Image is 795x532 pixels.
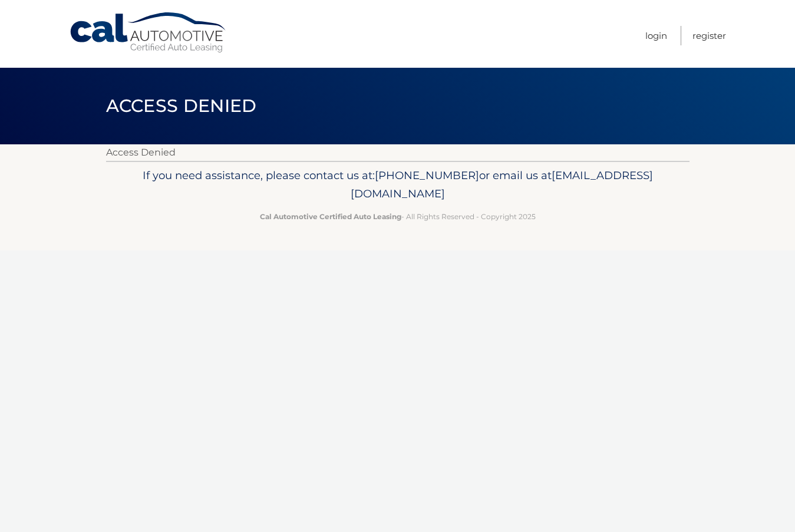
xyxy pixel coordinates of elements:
[260,212,401,221] strong: Cal Automotive Certified Auto Leasing
[692,26,726,45] a: Register
[69,12,228,54] a: Cal Automotive
[375,168,479,182] span: [PHONE_NUMBER]
[114,166,682,204] p: If you need assistance, please contact us at: or email us at
[106,95,257,117] span: Access Denied
[114,210,682,223] p: - All Rights Reserved - Copyright 2025
[106,144,690,161] p: Access Denied
[645,26,667,45] a: Login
